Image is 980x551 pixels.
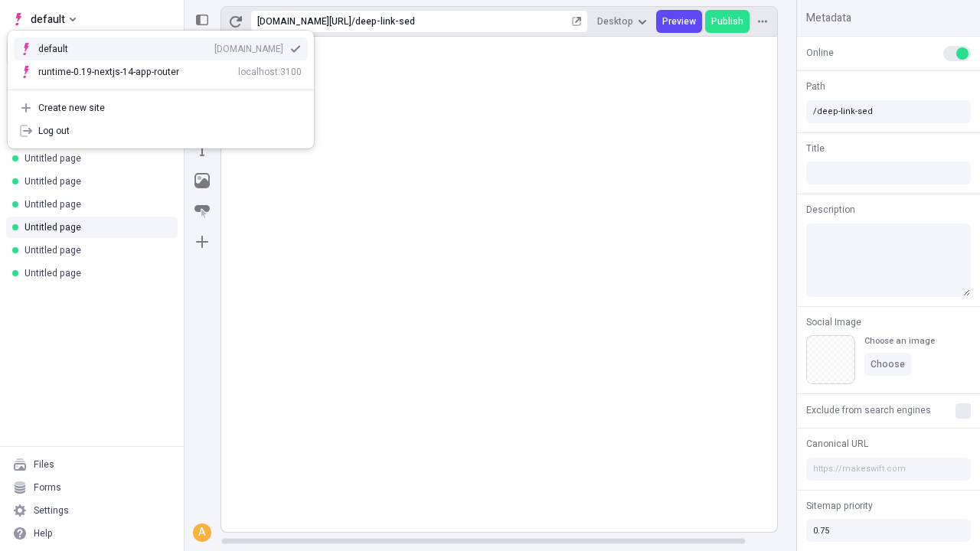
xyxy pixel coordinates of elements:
div: Untitled page [24,267,165,279]
span: Social Image [806,315,861,329]
div: Settings [34,504,69,517]
button: Image [188,167,216,194]
button: Choose [864,353,911,376]
div: Untitled page [24,221,165,233]
div: deep-link-sed [355,15,569,28]
span: Description [806,203,855,217]
span: Sitemap priority [806,499,873,513]
button: Desktop [591,10,653,33]
div: A [194,525,210,540]
span: Preview [662,15,696,28]
div: Help [34,527,53,540]
span: Title [806,142,825,155]
div: Suggestions [8,31,314,90]
div: Forms [34,481,61,494]
span: Canonical URL [806,437,868,451]
button: Button [188,197,216,225]
div: Untitled page [24,175,165,187]
div: [DOMAIN_NAME] [214,43,283,55]
span: Desktop [597,15,633,28]
button: Preview [656,10,702,33]
div: [URL][DOMAIN_NAME] [257,15,351,28]
div: Untitled page [24,152,165,165]
input: https://makeswift.com [806,458,971,481]
div: Choose an image [864,335,935,347]
span: Exclude from search engines [806,403,931,417]
span: Path [806,80,825,93]
div: Untitled page [24,198,165,210]
div: Files [34,458,54,471]
div: default [38,43,92,55]
div: / [351,15,355,28]
div: runtime-0.19-nextjs-14-app-router [38,66,179,78]
span: Publish [711,15,743,28]
button: Select site [6,8,82,31]
span: Choose [871,358,905,370]
button: Publish [705,10,750,33]
div: localhost:3100 [238,66,302,78]
span: default [31,10,65,28]
button: Text [188,136,216,164]
span: Online [806,46,834,60]
div: Untitled page [24,244,165,256]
